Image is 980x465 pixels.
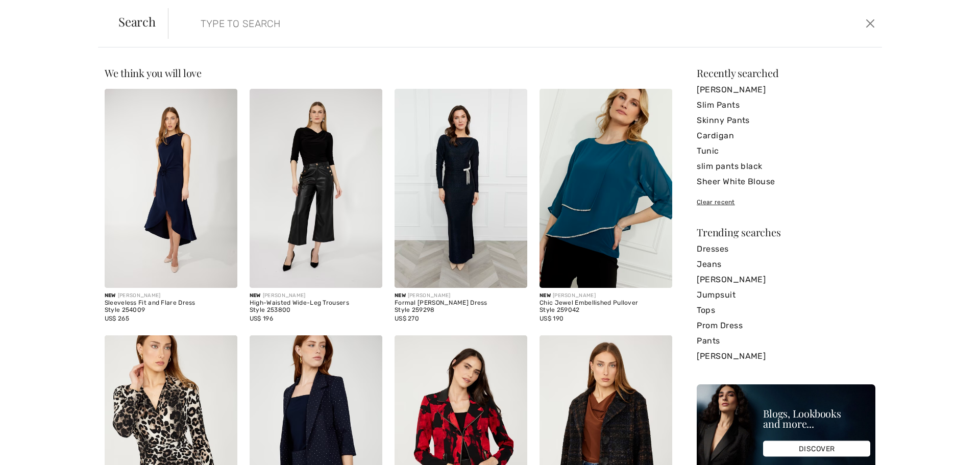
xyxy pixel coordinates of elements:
[23,7,44,16] span: Help
[540,315,563,322] span: US$ 190
[697,159,875,174] a: slim pants black
[250,292,261,299] span: New
[697,174,875,189] a: Sheer White Blouse
[697,68,875,78] div: Recently searched
[118,15,156,28] span: Search
[697,82,875,97] a: [PERSON_NAME]
[697,227,875,237] div: Trending searches
[105,89,237,288] img: Sleeveless Fit and Flare Dress Style 254009. Midnight
[395,300,527,314] div: Formal [PERSON_NAME] Dress Style 259298
[863,15,878,32] button: Close
[697,318,875,333] a: Prom Dress
[395,292,406,299] span: New
[763,408,870,429] div: Blogs, Lookbooks and more...
[250,300,382,314] div: High-Waisted Wide-Leg Trousers Style 253800
[105,292,116,299] span: New
[697,303,875,318] a: Tops
[697,241,875,257] a: Dresses
[697,349,875,364] a: [PERSON_NAME]
[540,292,672,300] div: [PERSON_NAME]
[105,315,129,322] span: US$ 265
[697,287,875,303] a: Jumpsuit
[250,89,382,288] img: High-Waisted Wide-Leg Trousers Style 253800. Black
[697,97,875,113] a: Slim Pants
[697,257,875,272] a: Jeans
[105,300,237,314] div: Sleeveless Fit and Flare Dress Style 254009
[105,66,202,80] span: We think you will love
[540,300,672,314] div: Chic Jewel Embellished Pullover Style 259042
[250,315,273,322] span: US$ 196
[395,315,419,322] span: US$ 270
[697,128,875,143] a: Cardigan
[697,272,875,287] a: [PERSON_NAME]
[697,143,875,159] a: Tunic
[540,292,551,299] span: New
[395,89,527,288] img: Formal Maxi Sheath Dress Style 259298. Twilight
[395,292,527,300] div: [PERSON_NAME]
[697,198,875,207] div: Clear recent
[105,292,237,300] div: [PERSON_NAME]
[697,113,875,128] a: Skinny Pants
[250,292,382,300] div: [PERSON_NAME]
[193,8,695,39] input: TYPE TO SEARCH
[540,89,672,288] img: Chic Jewel Embellished Pullover Style 259042. Dark Teal
[763,441,870,457] div: DISCOVER
[697,333,875,349] a: Pants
